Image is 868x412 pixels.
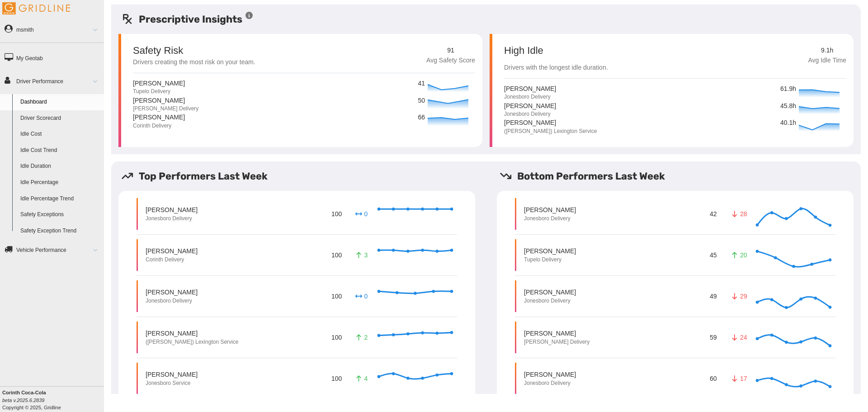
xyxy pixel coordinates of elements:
a: Safety Exception Trend [16,223,104,239]
p: Jonesboro Service [146,379,198,387]
p: [PERSON_NAME] [524,205,576,214]
p: 20 [731,251,745,260]
p: Tupelo Delivery [133,88,185,95]
p: ([PERSON_NAME]) Lexington Service [504,128,597,135]
p: [PERSON_NAME] [524,288,576,297]
p: 60 [708,372,718,384]
p: 45 [708,249,718,261]
a: Driver Scorecard [16,110,104,127]
p: [PERSON_NAME] [524,246,576,256]
p: Jonesboro Delivery [504,110,556,118]
p: [PERSON_NAME] [146,246,198,256]
p: 100 [330,249,343,261]
p: Jonesboro Delivery [504,93,556,101]
p: [PERSON_NAME] [504,118,597,127]
p: 42 [708,208,718,220]
p: Tupelo Delivery [524,256,576,264]
p: 91 [426,46,475,56]
p: 3 [354,251,368,260]
h5: Top Performers Last Week [121,169,482,184]
p: [PERSON_NAME] Delivery [133,105,198,113]
p: Corinth Delivery [146,256,198,264]
a: Dashboard [16,94,104,110]
p: 0 [354,209,368,218]
p: Drivers creating the most risk on your team. [133,57,255,67]
p: 41 [418,79,425,89]
p: 100 [330,208,343,220]
p: 0 [354,292,368,301]
p: [PERSON_NAME] Delivery [524,338,590,346]
p: Drivers with the longest idle duration. [504,63,608,73]
p: [PERSON_NAME] [133,96,198,105]
p: [PERSON_NAME] [146,205,198,214]
h5: Prescriptive Insights [121,12,254,27]
p: 2 [354,333,368,342]
p: [PERSON_NAME] [146,288,198,297]
p: 4 [354,374,368,383]
p: 49 [708,290,718,302]
p: 29 [731,292,745,301]
p: ([PERSON_NAME]) Lexington Service [146,338,238,346]
p: 59 [708,331,718,343]
b: Corinth Coca-Cola [2,390,46,395]
p: [PERSON_NAME] [146,329,238,338]
p: [PERSON_NAME] [504,101,556,110]
p: Jonesboro Delivery [146,215,198,223]
p: 40.1h [780,118,797,128]
p: [PERSON_NAME] [524,329,590,338]
p: Jonesboro Delivery [524,215,576,223]
p: [PERSON_NAME] [133,79,185,88]
p: Jonesboro Delivery [146,297,198,305]
p: Jonesboro Delivery [524,379,576,387]
a: Idle Cost [16,126,104,142]
p: 9.1h [808,46,846,56]
p: 24 [731,333,745,342]
i: beta v.2025.6.2839 [2,398,44,403]
p: 66 [418,113,425,123]
p: 100 [330,290,343,302]
p: High Idle [504,46,608,56]
img: Gridline [2,2,70,14]
a: Idle Cost Trend [16,142,104,159]
p: Jonesboro Delivery [524,297,576,305]
a: Idle Percentage [16,175,104,191]
p: Avg Idle Time [808,56,846,66]
p: 100 [330,331,343,343]
a: Idle Duration [16,158,104,175]
p: 28 [731,209,745,218]
p: [PERSON_NAME] [504,84,556,93]
a: Idle Percentage Trend [16,191,104,207]
p: Safety Risk [133,46,183,56]
p: 50 [418,96,425,106]
p: [PERSON_NAME] [146,370,198,379]
h5: Bottom Performers Last Week [500,169,861,184]
p: [PERSON_NAME] [524,370,576,379]
p: 61.9h [780,84,797,94]
p: [PERSON_NAME] [133,113,185,122]
p: 100 [330,372,343,384]
p: 17 [731,374,745,383]
p: Avg Safety Score [426,56,475,66]
p: 45.8h [780,101,797,111]
div: Copyright © 2025, Gridline [2,389,104,411]
p: Corinth Delivery [133,122,185,130]
a: Safety Exceptions [16,207,104,223]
